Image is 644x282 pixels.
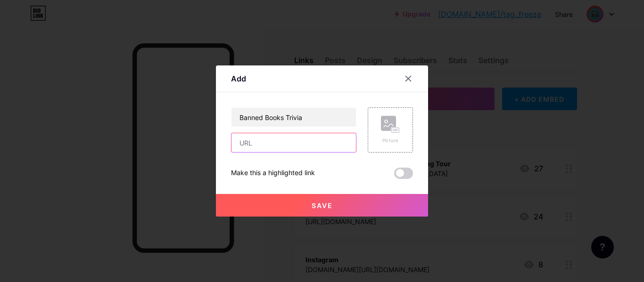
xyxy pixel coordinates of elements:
button: Save [216,194,428,217]
input: Title [231,108,356,127]
div: Picture [381,137,400,144]
div: Add [231,73,246,84]
input: URL [231,133,356,152]
span: Save [312,201,333,209]
div: Make this a highlighted link [231,168,315,179]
